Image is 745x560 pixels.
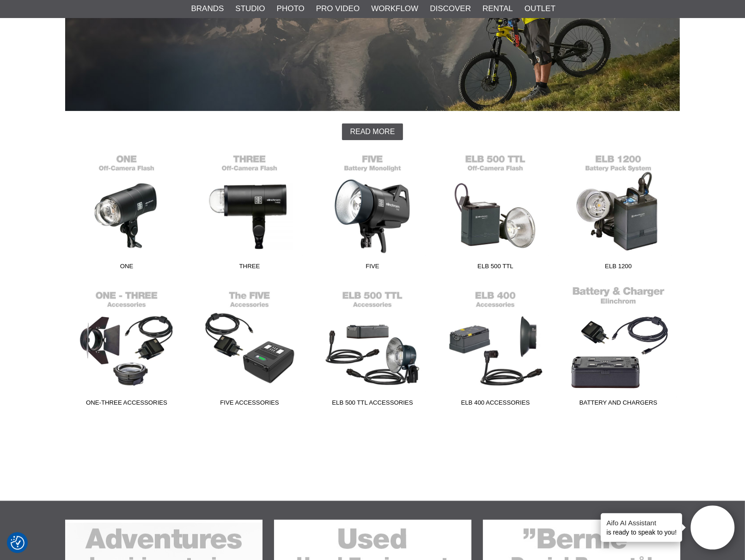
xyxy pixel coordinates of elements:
button: Consent Preferences [11,535,24,551]
a: ELB 500 TTL [434,149,557,274]
a: ELB 400 Accessories [434,286,557,411]
a: Workflow [371,3,418,15]
span: ONE-THREE Accessories [65,398,188,411]
span: ELB 1200 [557,262,680,274]
a: Photo [277,3,305,15]
span: ELB 500 TTL Accessories [311,398,434,411]
a: THREE [188,149,311,274]
span: Five Accessories [188,398,311,411]
a: Battery and Chargers [557,286,680,411]
a: Outlet [525,3,556,15]
a: Brands [191,3,224,15]
span: ELB 400 Accessories [434,398,557,411]
span: FIVE [311,262,434,274]
a: ONE [65,149,188,274]
a: Pro Video [316,3,360,15]
span: Read more [350,128,395,136]
a: Studio [235,3,265,15]
div: is ready to speak to you! [601,513,682,542]
span: Battery and Chargers [557,398,680,411]
span: ONE [65,262,188,274]
a: ELB 1200 [557,149,680,274]
span: THREE [188,262,311,274]
a: Discover [430,3,471,15]
a: Five Accessories [188,286,311,411]
h4: Aifo AI Assistant [606,518,677,528]
img: Revisit consent button [11,536,24,550]
a: ONE-THREE Accessories [65,286,188,411]
a: ELB 500 TTL Accessories [311,286,434,411]
a: FIVE [311,149,434,274]
a: Rental [482,3,513,15]
span: ELB 500 TTL [434,262,557,274]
